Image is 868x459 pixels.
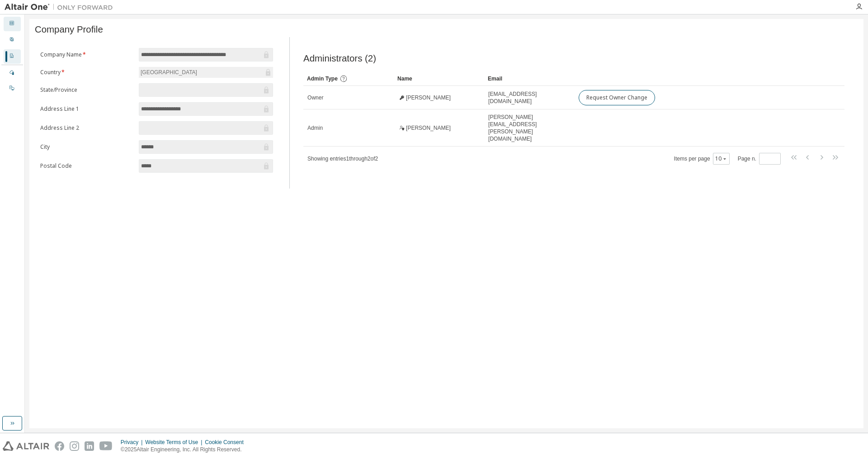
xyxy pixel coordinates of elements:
div: Name [397,71,481,86]
div: Website Terms of Use [145,439,205,446]
button: 10 [715,155,727,162]
span: [PERSON_NAME][EMAIL_ADDRESS][PERSON_NAME][DOMAIN_NAME] [488,114,571,142]
img: altair_logo.svg [3,441,49,451]
span: Admin Type [307,76,338,82]
label: Address Line 2 [40,124,133,132]
span: [EMAIL_ADDRESS][DOMAIN_NAME] [488,90,571,105]
div: Cookie Consent [205,439,249,446]
img: Altair One [5,3,118,12]
label: Address Line 1 [40,105,133,113]
span: Administrators (2) [303,53,376,64]
label: State/Province [40,86,133,94]
label: City [40,143,133,151]
div: On Prem [4,81,21,96]
div: Dashboard [4,17,21,31]
div: Privacy [121,439,145,446]
div: [GEOGRAPHIC_DATA] [139,67,198,77]
span: Company Profile [35,24,103,35]
span: [PERSON_NAME] [406,94,451,101]
button: Request Owner Change [579,90,655,105]
img: linkedin.svg [85,441,94,451]
img: youtube.svg [99,441,113,451]
label: Company Name [40,51,133,58]
span: Admin [307,124,323,132]
label: Country [40,69,133,76]
img: facebook.svg [55,441,64,451]
span: Owner [307,94,323,101]
div: [GEOGRAPHIC_DATA] [139,67,273,78]
span: Page n. [738,153,781,165]
div: Email [488,71,571,86]
div: Company Profile [4,49,21,64]
span: Items per page [674,153,730,165]
label: Postal Code [40,162,133,170]
div: User Profile [4,33,21,47]
span: Showing entries 1 through 2 of 2 [307,156,378,162]
p: © 2025 Altair Engineering, Inc. All Rights Reserved. [121,446,249,454]
span: [PERSON_NAME] [406,124,451,132]
img: instagram.svg [70,441,79,451]
div: Managed [4,66,21,80]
